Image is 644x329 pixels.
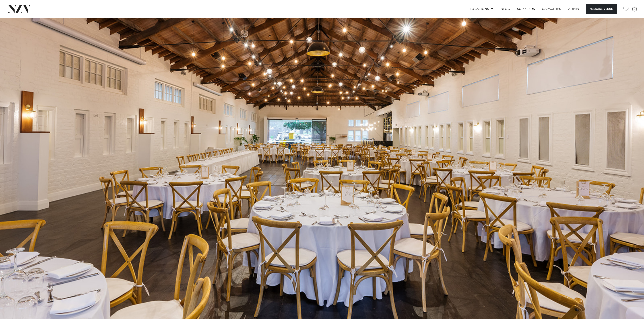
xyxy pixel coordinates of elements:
[565,4,583,14] a: ADMIN
[586,4,617,14] button: Message Venue
[466,4,497,14] a: Locations
[513,4,538,14] a: SUPPLIERS
[538,4,565,14] a: Capacities
[497,4,513,14] a: BLOG
[7,5,31,13] img: nzv-logo.png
